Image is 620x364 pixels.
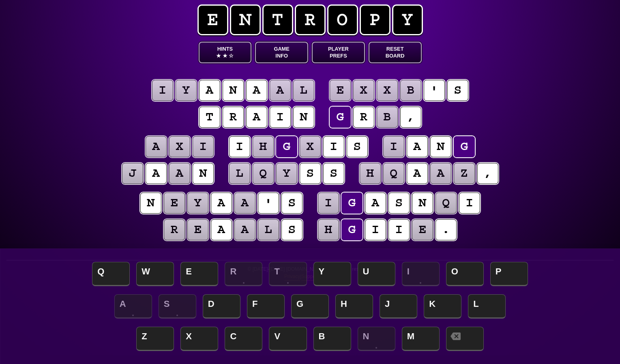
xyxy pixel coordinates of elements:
button: PlayerPrefs [312,42,365,63]
puzzle-tile: i [229,136,250,157]
puzzle-tile: a [430,163,451,184]
puzzle-tile: , [477,163,498,184]
span: S [159,294,196,319]
span: L [468,294,506,319]
puzzle-tile: s [447,80,468,101]
puzzle-tile: i [152,80,173,101]
puzzle-tile: n [140,193,161,214]
puzzle-tile: g [276,136,297,157]
span: n [230,4,261,35]
puzzle-tile: n [223,80,244,101]
puzzle-tile: x [169,136,190,157]
puzzle-tile: b [400,80,421,101]
puzzle-tile: a [234,219,255,240]
span: Z [136,327,174,351]
puzzle-tile: s [300,163,321,184]
puzzle-tile: r [353,107,374,128]
span: p [360,4,390,35]
span: o [327,4,358,35]
puzzle-tile: y [176,80,197,101]
span: E [180,262,218,286]
puzzle-tile: s [347,136,368,157]
puzzle-tile: a [169,163,190,184]
puzzle-tile: e [330,80,351,101]
span: M [402,327,440,351]
span: O [446,262,484,286]
puzzle-tile: e [164,193,185,214]
puzzle-tile: s [323,163,344,184]
puzzle-tile: l [258,219,279,240]
puzzle-tile: q [253,163,274,184]
span: K [424,294,461,319]
puzzle-tile: s [281,193,302,214]
span: R [225,262,262,286]
puzzle-tile: y [187,193,208,214]
span: G [291,294,329,319]
puzzle-tile: h [318,219,339,240]
span: ★ [216,52,221,59]
puzzle-tile: y [276,163,297,184]
puzzle-tile: i [270,107,291,128]
span: C [225,327,262,351]
puzzle-tile: g [454,136,475,157]
span: F [247,294,285,319]
span: X [180,327,218,351]
puzzle-tile: a [146,136,167,157]
span: H [335,294,373,319]
puzzle-tile: s [281,219,302,240]
puzzle-tile: q [383,163,404,184]
span: U [358,262,395,286]
puzzle-tile: i [388,219,410,240]
span: r [295,4,326,35]
puzzle-tile: a [407,163,428,184]
puzzle-tile: e [187,219,208,240]
puzzle-tile: i [318,193,339,214]
puzzle-tile: n [193,163,214,184]
puzzle-tile: q [436,193,457,214]
span: y [392,4,423,35]
puzzle-tile: a [365,193,386,214]
puzzle-tile: s [388,193,410,214]
span: V [269,327,307,351]
puzzle-tile: a [146,163,167,184]
puzzle-tile: a [246,80,267,101]
puzzle-tile: x [353,80,374,101]
puzzle-tile: a [199,80,220,101]
puzzle-tile: j [122,163,143,184]
puzzle-tile: . [436,219,457,240]
puzzle-tile: a [270,80,291,101]
button: Hints★ ★ ☆ [199,42,252,63]
button: GameInfo [255,42,308,63]
puzzle-tile: n [430,136,451,157]
span: N [358,327,395,351]
puzzle-tile: x [377,80,398,101]
span: Y [313,262,351,286]
puzzle-tile: i [459,193,480,214]
puzzle-tile: a [246,107,267,128]
puzzle-tile: i [365,219,386,240]
puzzle-tile: n [293,107,314,128]
puzzle-tile: a [211,193,232,214]
puzzle-tile: i [323,136,344,157]
span: B [313,327,351,351]
puzzle-tile: b [377,107,398,128]
span: e [197,4,228,35]
span: ☆ [229,52,234,59]
span: I [402,262,440,286]
puzzle-tile: ' [424,80,445,101]
puzzle-tile: t [199,107,220,128]
puzzle-tile: l [229,163,250,184]
span: A [114,294,152,319]
puzzle-tile: h [253,136,274,157]
span: D [203,294,240,319]
puzzle-tile: x [300,136,321,157]
span: J [380,294,417,319]
puzzle-tile: ' [258,193,279,214]
puzzle-tile: h [360,163,381,184]
puzzle-tile: g [341,193,363,214]
puzzle-tile: g [330,107,351,128]
puzzle-tile: , [400,107,421,128]
puzzle-tile: a [407,136,428,157]
span: W [136,262,174,286]
span: ★ [223,52,227,59]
